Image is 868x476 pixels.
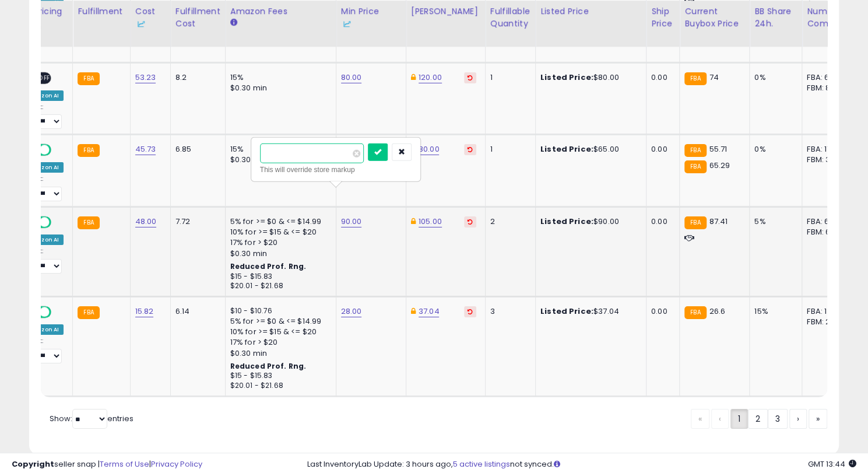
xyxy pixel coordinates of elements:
[230,272,327,282] div: $15 - $15.83
[230,348,327,359] div: $0.30 min
[23,175,64,201] div: Preset:
[230,18,237,29] small: Amazon Fees.
[540,72,637,83] div: $80.00
[807,227,845,237] div: FBM: 6
[230,361,307,371] b: Reduced Prof. Rng.
[230,72,327,83] div: 15%
[754,72,793,83] div: 0%
[230,6,331,18] div: Amazon Fees
[768,409,788,429] a: 3
[490,6,530,30] div: Fulfillable Quantity
[651,306,670,317] div: 0.00
[490,144,526,155] div: 1
[135,306,154,317] a: 15.82
[23,247,64,274] div: Preset:
[135,19,147,30] img: InventoryLab Logo
[230,216,327,227] div: 5% for >= $0 & <= $14.99
[709,72,719,83] span: 74
[540,216,593,227] b: Listed Price:
[807,306,845,317] div: FBA: 1
[341,306,362,317] a: 28.00
[100,459,149,470] a: Terms of Use
[135,72,156,83] a: 53.23
[341,216,362,228] a: 90.00
[341,18,401,30] div: Some or all of the values in this column are provided from Inventory Lab.
[23,90,64,101] div: Amazon AI
[175,6,220,30] div: Fulfillment Cost
[490,72,526,83] div: 1
[307,459,856,470] div: Last InventoryLab Update: 3 hours ago, not synced.
[230,316,327,327] div: 5% for >= $0 & <= $14.99
[12,459,202,470] div: seller snap | |
[807,72,845,83] div: FBA: 6
[684,144,706,157] small: FBA
[453,459,510,470] a: 5 active listings
[341,19,353,30] img: InventoryLab Logo
[78,144,99,157] small: FBA
[135,6,166,30] div: Cost
[175,144,216,155] div: 6.85
[135,18,166,30] div: Some or all of the values in this column are provided from Inventory Lab.
[540,306,593,317] b: Listed Price:
[230,227,327,237] div: 10% for >= $15 & <= $20
[684,160,706,173] small: FBA
[709,143,728,155] span: 55.71
[807,144,845,155] div: FBA: 17
[748,409,768,429] a: 2
[419,306,440,317] a: 37.04
[807,317,845,327] div: FBM: 2
[684,6,744,30] div: Current Buybox Price
[78,72,99,85] small: FBA
[816,413,820,425] span: »
[23,324,64,335] div: Amazon AI
[78,6,125,18] div: Fulfillment
[754,306,793,317] div: 15%
[50,307,68,317] span: OFF
[807,216,845,227] div: FBA: 6
[175,216,216,227] div: 7.72
[230,371,327,381] div: $15 - $15.83
[797,413,799,425] span: ›
[808,459,856,470] span: 2025-09-8 13:44 GMT
[23,6,68,18] div: Repricing
[50,413,133,424] span: Show: entries
[230,381,327,391] div: $20.01 - $21.68
[651,72,670,83] div: 0.00
[490,216,526,227] div: 2
[709,216,728,227] span: 87.41
[151,459,202,470] a: Privacy Policy
[50,218,68,228] span: OFF
[78,216,99,229] small: FBA
[540,6,641,18] div: Listed Price
[540,143,593,155] b: Listed Price:
[540,216,637,227] div: $90.00
[230,237,327,248] div: 17% for > $20
[230,261,307,271] b: Reduced Prof. Rng.
[23,235,64,245] div: Amazon AI
[35,73,54,83] span: OFF
[230,337,327,348] div: 17% for > $20
[12,459,54,470] strong: Copyright
[540,306,637,317] div: $37.04
[419,72,442,83] a: 120.00
[419,216,442,228] a: 105.00
[651,144,670,155] div: 0.00
[341,72,362,83] a: 80.00
[684,216,706,229] small: FBA
[754,144,793,155] div: 0%
[50,145,68,155] span: OFF
[135,143,156,155] a: 45.73
[175,306,216,317] div: 6.14
[78,306,99,319] small: FBA
[411,6,480,18] div: [PERSON_NAME]
[807,6,849,30] div: Num of Comp.
[23,103,64,129] div: Preset:
[230,249,327,259] div: $0.30 min
[807,83,845,93] div: FBM: 8
[807,155,845,165] div: FBM: 3
[709,160,730,171] span: 65.29
[23,337,64,363] div: Preset:
[230,327,327,337] div: 10% for >= $15 & <= $20
[540,72,593,83] b: Listed Price:
[651,6,674,30] div: Ship Price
